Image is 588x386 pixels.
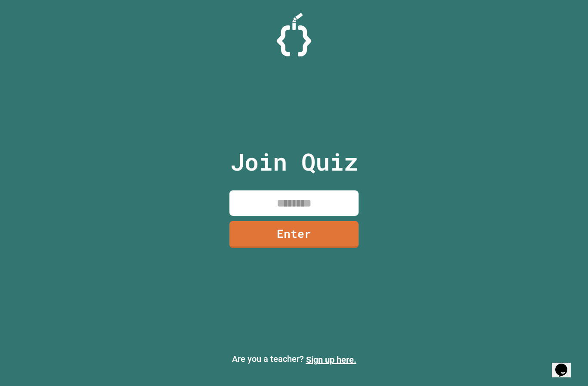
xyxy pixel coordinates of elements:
iframe: chat widget [552,352,579,377]
a: Enter [229,221,359,248]
p: Join Quiz [230,144,358,180]
img: Logo.svg [277,13,311,56]
p: Are you a teacher? [7,352,581,366]
a: Sign up here. [306,355,356,365]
